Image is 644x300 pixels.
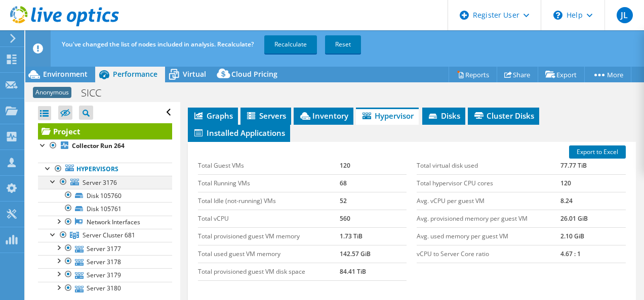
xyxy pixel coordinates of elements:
td: 120 [560,174,626,192]
a: Reports [449,67,497,82]
td: Total Idle (not-running) VMs [198,192,340,210]
span: Cluster Disks [473,111,534,121]
td: 52 [340,192,407,210]
td: 84.41 TiB [340,263,407,280]
span: Server Cluster 681 [83,231,135,239]
b: Collector Run 264 [72,141,125,150]
span: You've changed the list of nodes included in analysis. Recalculate? [62,40,254,48]
span: Installed Applications [193,128,285,138]
span: Environment [43,69,88,79]
a: Disk 105761 [38,202,172,215]
svg: \n [553,11,562,20]
td: 1.73 TiB [340,227,407,245]
span: Servers [246,111,286,121]
td: Avg. vCPU per guest VM [417,192,560,210]
a: Export to Excel [569,145,626,159]
a: Server 3178 [38,255,172,268]
span: Virtual [183,69,206,79]
span: Disks [427,111,460,121]
a: Collector Run 264 [38,139,172,153]
a: Server Cluster 681 [38,229,172,242]
td: Total provisioned guest VM memory [198,227,340,245]
span: Server 3176 [83,178,117,187]
span: Cloud Pricing [231,69,277,79]
a: Disk 105760 [38,189,172,202]
a: Recalculate [264,35,317,54]
td: 120 [340,157,407,175]
td: 68 [340,174,407,192]
a: Server 3180 [38,282,172,295]
td: Avg. provisioned memory per guest VM [417,210,560,227]
td: Total vCPU [198,210,340,227]
a: Server 3177 [38,242,172,255]
a: More [584,67,631,82]
td: Total provisioned guest VM disk space [198,263,340,280]
span: Performance [113,69,157,79]
a: Server 3176 [38,176,172,189]
a: Share [497,67,538,82]
span: Hypervisor [361,111,414,121]
td: 8.24 [560,192,626,210]
span: Anonymous [33,87,71,98]
span: Graphs [193,111,233,121]
td: Total Running VMs [198,174,340,192]
h1: SICC [76,87,117,98]
a: Hypervisors [38,163,172,176]
a: Network Interfaces [38,216,172,229]
a: Reset [325,35,361,54]
td: 2.10 GiB [560,227,626,245]
a: Project [38,123,172,139]
td: Avg. used memory per guest VM [417,227,560,245]
td: Total Guest VMs [198,157,340,175]
td: 26.01 GiB [560,210,626,227]
a: Export [538,67,585,82]
span: JL [617,7,633,23]
td: 560 [340,210,407,227]
td: Total hypervisor CPU cores [417,174,560,192]
td: Total virtual disk used [417,157,560,175]
a: Server 3179 [38,268,172,281]
td: vCPU to Server Core ratio [417,245,560,263]
td: 4.67 : 1 [560,245,626,263]
td: 77.77 TiB [560,157,626,175]
td: Total used guest VM memory [198,245,340,263]
span: Inventory [299,111,348,121]
td: 142.57 GiB [340,245,407,263]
